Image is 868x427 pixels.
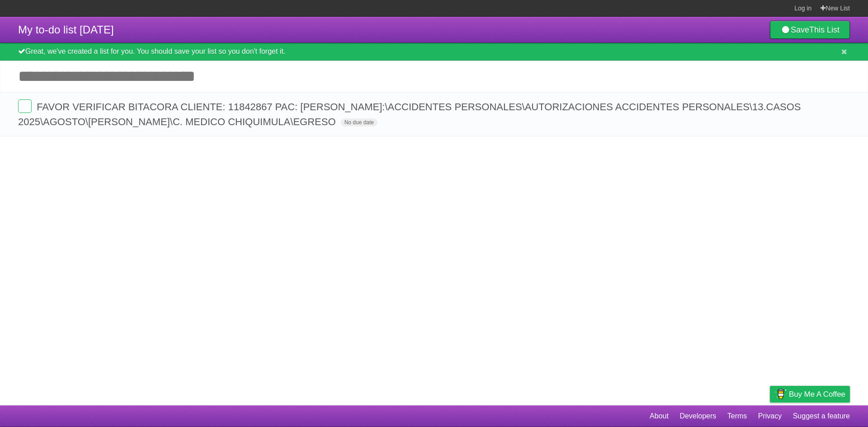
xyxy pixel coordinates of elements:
[758,408,782,425] a: Privacy
[679,408,716,425] a: Developers
[774,386,787,402] img: Buy me a coffee
[18,101,801,127] span: FAVOR VERIFICAR BITACORA CLIENTE: 11842867 PAC: [PERSON_NAME]:\ACCIDENTES PERSONALES\AUTORIZACION...
[770,21,850,39] a: SaveThis List
[789,386,845,402] span: Buy me a coffee
[770,386,850,403] a: Buy me a coffee
[727,408,747,425] a: Terms
[18,99,32,113] label: Done
[341,118,377,127] span: No due date
[18,23,114,36] span: My to-do list [DATE]
[650,408,669,425] a: About
[793,408,850,425] a: Suggest a feature
[809,25,840,34] b: This List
